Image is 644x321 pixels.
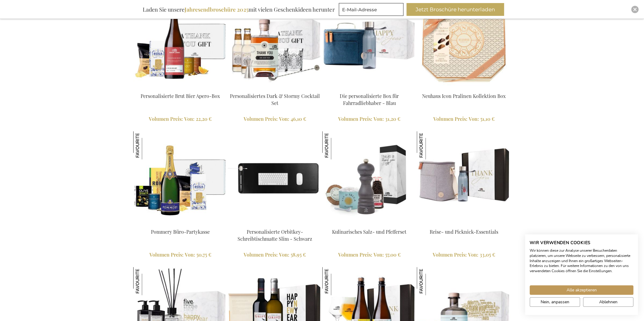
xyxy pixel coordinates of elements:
[244,251,278,258] span: Volumen Preis:
[583,297,633,307] button: Alle verweigern cookies
[244,116,278,122] span: Volumen Preis:
[433,251,467,258] span: Volumen Preis:
[291,116,306,122] span: 46,10 €
[140,3,337,16] div: Laden Sie unsere mit vielen Geschenkideen herunter
[530,297,580,307] button: cookie Einstellungen anpassen
[151,229,210,235] a: Pommery Büro-Partykasse
[291,251,306,258] span: 58,95 €
[417,251,511,258] a: Volumen Preis: Von 33,05 €
[530,240,633,246] h2: Wir verwenden Cookies
[184,116,195,122] span: Von
[567,287,597,293] span: Alle akzeptieren
[480,251,495,258] span: 33,05 €
[133,267,161,295] img: Atelier Rebul XL Raumduft-Box
[480,116,495,122] span: 51,10 €
[430,229,498,235] a: Reise- und Picknick-Essentials
[228,116,322,123] a: Volumen Preis: Von 46,10 €
[417,221,511,227] a: Travel & Picknick Essentials Reise- und Picknick-Essentials
[406,3,504,16] button: Jetzt Broschüre herunterladen
[322,131,350,159] img: Kulinarisches Salz- und Pfefferset
[417,131,511,225] img: Travel & Picknick Essentials
[133,131,227,225] img: Pommery Office Party Box
[339,3,403,16] input: E-Mail-Adresse
[469,116,479,122] span: Von
[530,285,633,295] button: Akzeptieren Sie alle cookies
[541,299,569,305] span: Nein, anpassen
[417,267,445,295] img: Personalisiertes Gin Tonic Prestige Set
[238,229,312,242] a: Personalisierte Orbitkey-Schreibtischmatte Slim - Schwarz
[228,131,322,225] img: Personalisierte Orbitkey-Schreibtischmatte Slim - Schwarz
[374,251,384,258] span: Von
[417,131,445,159] img: Reise- und Picknick-Essentials
[185,251,195,258] span: Von
[133,251,227,258] a: Volumen Preis: Von 50,75 €
[133,85,227,91] a: Personalised Champagne Beer Apero Box
[530,248,633,274] p: Wir können diese zur Analyse unserer Besucherdaten platzieren, um unsere Webseite zu verbessern, ...
[468,251,478,258] span: Von
[228,251,322,258] a: Volumen Preis: Von 58,95 €
[631,6,639,13] div: Close
[228,85,322,91] a: Personalised Dark & Stormy Cocktail Set
[339,3,405,18] form: marketing offers and promotions
[322,221,416,227] a: Kulinarisches Salz- und Pfefferset Kulinarisches Salz- und Pfefferset
[228,221,322,227] a: Personalisierte Orbitkey-Schreibtischmatte Slim - Schwarz
[332,229,406,235] a: Kulinarisches Salz- und Pfefferset
[374,116,384,122] span: Von
[149,116,183,122] span: Volumen Preis:
[633,8,637,11] img: Close
[141,93,220,99] a: Personalisierte Brut Bier Apero-Box
[279,116,289,122] span: Von
[385,251,401,258] span: 57,00 €
[196,116,212,122] span: 22,20 €
[322,116,416,123] a: Volumen Preis: Von 31,20 €
[417,116,511,123] a: Volumen Preis: Von 51,10 €
[196,251,211,258] span: 50,75 €
[417,85,511,91] a: Neuhaus Icon Pralinen Kollektion Box - Exclusive Business Gifts
[422,93,506,99] a: Neuhaus Icon Pralinen Kollektion Box
[599,299,617,305] span: Ablehnen
[230,93,320,106] a: Personalisiertes Dark & Stormy Cocktail Set
[322,267,350,295] img: Personalisierte Brut Bier Duo Set
[385,116,400,122] span: 31,20 €
[322,131,416,225] img: Kulinarisches Salz- und Pfefferset
[322,251,416,258] a: Volumen Preis: Von 57,00 €
[149,251,184,258] span: Volumen Preis:
[322,85,416,91] a: The Personalized Bike Lovers Box - Blue
[338,116,372,122] span: Volumen Preis:
[279,251,289,258] span: Von
[433,116,467,122] span: Volumen Preis:
[133,131,161,159] img: Pommery Büro-Partykasse
[340,93,399,106] a: Die personalisierte Box für Fahrradliebhaber - Blau
[338,251,372,258] span: Volumen Preis:
[184,6,249,13] b: Jahresendbroschüre 2025
[133,221,227,227] a: Pommery Office Party Box Pommery Büro-Partykasse
[133,116,227,123] a: Volumen Preis: Von 22,20 €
